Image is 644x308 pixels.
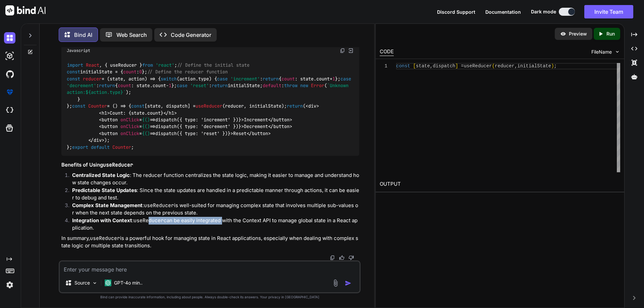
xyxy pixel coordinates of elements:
[90,235,120,242] code: useReducer
[4,105,15,116] img: cloudideIcon
[515,63,517,69] span: ,
[72,144,88,150] span: export
[455,63,458,69] span: ]
[263,82,281,88] span: default
[4,50,15,62] img: darkAi-studio
[268,124,292,130] span: </ >
[569,30,587,37] p: Preview
[72,217,359,232] p: : can be easily integrated with the Context API to manage global state in a React application.
[396,63,410,69] span: const
[67,76,80,82] span: const
[99,130,155,136] span: < = =>
[72,187,359,202] p: : Since the state updates are handled in a predictable manner through actions, it can be easier t...
[316,76,330,82] span: count
[4,279,15,291] img: settings
[72,172,130,178] strong: Centralized State Logic
[72,187,137,193] strong: Predictable State Updates
[102,130,118,136] span: button
[345,280,352,287] img: icon
[142,117,150,123] span: {()
[116,31,147,39] p: Web Search
[86,62,99,68] span: React
[4,32,15,44] img: darkChat
[306,103,319,109] span: < >
[437,9,475,15] span: Discord Support
[281,76,295,82] span: count
[273,117,289,123] span: button
[169,82,171,88] span: 1
[67,82,96,88] span: 'decrement'
[330,255,335,260] img: copy
[94,137,102,143] span: div
[112,144,131,150] span: Counter
[169,110,174,116] span: h1
[308,103,316,109] span: div
[495,63,515,69] span: reducer
[105,280,111,286] img: GPT-4o mini
[67,62,354,150] code: , { useReducer } ; initialState = { : }; = ( ) => { (action. ) { : { : state. + }; : { : state. -...
[99,82,115,88] span: return
[413,63,416,69] span: [
[102,124,118,130] span: button
[591,49,612,55] span: FileName
[340,76,351,82] span: case
[287,103,303,109] span: return
[430,63,432,69] span: ,
[88,103,107,109] span: Counter
[123,69,137,75] span: count
[59,295,361,300] p: Bind can provide inaccurate information, including about people. Always double-check its answers....
[67,69,80,75] span: const
[99,124,155,130] span: < = =>
[332,279,339,287] img: attachment
[464,63,492,69] span: useReducer
[74,280,90,286] p: Source
[268,117,292,123] span: </ >
[433,63,455,69] span: dispatch
[61,235,359,250] p: In summary, is a powerful hook for managing state in React applications, especially when dealing ...
[560,31,566,37] img: preview
[72,202,143,208] strong: Complex State Management
[161,76,177,82] span: switch
[376,176,624,192] h2: OUTPUT
[142,130,150,136] span: {()
[133,217,164,224] code: useReducer
[142,124,150,130] span: {()
[551,63,554,69] span: )
[273,124,289,130] span: button
[171,31,211,39] p: Code Generator
[86,89,123,96] span: ${action.type}
[72,202,359,217] p: : is well-suited for managing complex state that involves multiple sub-values or when the next st...
[163,110,177,116] span: </ >
[114,280,143,286] p: GPT-4o min..
[118,82,131,88] span: count
[67,82,351,95] span: `Unknown action: `
[461,63,464,69] span: =
[153,82,166,88] span: count
[177,62,250,68] span: // Define the initial state
[91,144,110,150] span: default
[83,76,102,82] span: reducer
[554,63,556,69] span: ;
[120,130,139,136] span: onClick
[348,255,354,260] img: dislike
[144,202,174,209] code: useReducer
[74,31,92,39] p: Bind AI
[606,30,615,37] p: Run
[230,76,260,82] span: 'increment'
[99,110,110,116] span: < >
[212,82,228,88] span: return
[92,280,98,286] img: Pick Models
[5,5,46,15] img: Bind AI
[120,124,139,130] span: onClick
[72,172,359,187] p: : The reducer function centralizes the state logic, making it easier to manage and understand how...
[99,117,155,123] span: < = =>
[4,68,15,80] img: githubDark
[72,217,132,224] strong: Integration with Context
[196,103,222,109] span: useReducer
[147,69,228,75] span: // Define the reducer function
[156,62,174,68] span: 'react'
[614,49,620,55] img: chevron down
[4,86,15,98] img: premium
[139,69,142,75] span: 0
[311,82,324,88] span: Error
